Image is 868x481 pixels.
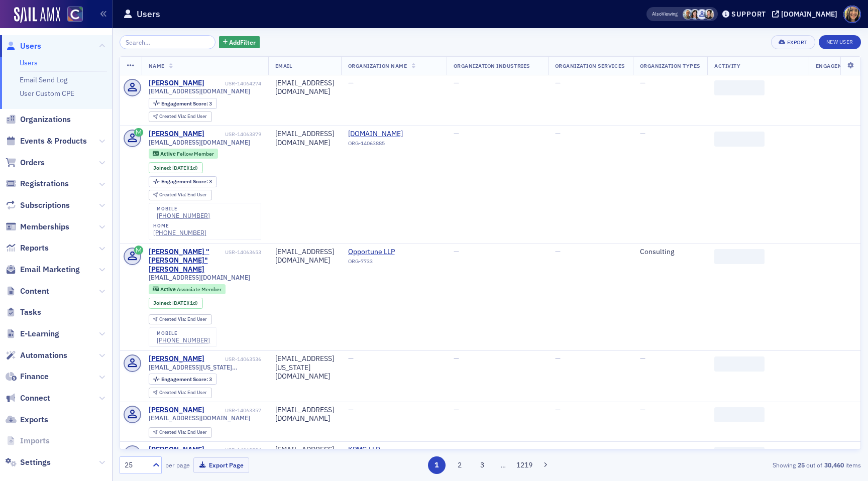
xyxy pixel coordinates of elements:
div: mobile [157,206,210,212]
a: [PHONE_NUMBER] [153,229,206,236]
a: Tasks [6,307,41,318]
span: … [496,460,510,469]
span: Settings [20,457,51,468]
div: Created Via: End User [149,314,212,325]
div: End User [159,192,207,198]
span: Created Via : [159,113,187,119]
a: [PHONE_NUMBER] [157,212,210,219]
span: Registrations [20,178,69,189]
span: — [555,78,561,87]
div: Created Via: End User [149,388,212,398]
div: [EMAIL_ADDRESS][DOMAIN_NAME] [275,130,334,147]
span: Created Via : [159,316,187,322]
div: Engagement Score: 3 [149,176,217,187]
a: Orders [6,157,45,168]
a: [PERSON_NAME] [149,354,204,364]
button: Export [771,35,815,49]
span: ‌ [714,132,765,147]
div: home [153,223,206,229]
span: Tasks [20,307,41,318]
div: Also [652,11,662,17]
div: End User [159,114,207,119]
button: 2 [451,456,468,474]
span: — [640,129,645,138]
span: — [640,78,645,87]
a: New User [819,35,861,49]
span: Content [20,286,49,297]
span: E-Learning [20,328,59,339]
div: 25 [125,460,147,470]
span: — [555,247,561,256]
a: Connect [6,393,50,404]
span: — [454,405,459,414]
span: Active [160,150,177,157]
label: per page [165,460,190,469]
a: Exports [6,414,48,425]
span: ‌ [714,407,765,422]
a: [PERSON_NAME] [149,445,204,454]
img: SailAMX [67,7,83,22]
a: [PHONE_NUMBER] [157,336,210,344]
span: Stacy Svendsen [690,9,700,20]
span: Beancount.co [348,130,440,139]
span: Email Marketing [20,264,80,275]
a: [PERSON_NAME] [149,79,204,88]
span: Users [20,41,41,52]
div: [PERSON_NAME] "[PERSON_NAME]" [PERSON_NAME] [149,248,224,274]
button: Export Page [193,457,249,473]
div: Active: Active: Associate Member [149,284,226,294]
span: [DATE] [172,299,188,306]
div: [PERSON_NAME] [149,130,204,139]
span: — [348,354,354,363]
span: Derrol Moorhead [683,9,693,20]
span: Organization Services [555,62,625,69]
div: (1d) [172,165,198,171]
div: Active: Active: Fellow Member [149,149,219,159]
span: — [555,405,561,414]
a: KPMG LLP – [GEOGRAPHIC_DATA] [348,445,440,463]
span: Memberships [20,221,69,232]
div: Joined: 2025-10-02 00:00:00 [149,162,203,173]
span: Automations [20,350,67,361]
a: [PERSON_NAME] [149,406,204,415]
span: — [454,354,459,363]
div: Engagement Score: 3 [149,98,217,109]
a: Active Fellow Member [153,151,213,157]
div: Joined: 2025-10-02 00:00:00 [149,298,203,309]
div: USR-14063879 [206,131,261,138]
span: [EMAIL_ADDRESS][DOMAIN_NAME] [149,87,250,95]
span: Joined : [153,300,172,306]
span: Engagement Score : [161,376,209,383]
div: ORG-14063885 [348,140,440,150]
span: Viewing [652,11,678,18]
span: Organization Types [640,62,700,69]
span: — [640,445,645,454]
div: 3 [161,179,212,184]
span: [EMAIL_ADDRESS][DOMAIN_NAME] [149,274,250,281]
span: — [454,247,459,256]
span: Created Via : [159,429,187,435]
div: End User [159,430,207,435]
div: End User [159,317,207,322]
span: ‌ [714,356,765,372]
a: Email Send Log [20,75,67,84]
div: Consulting [640,248,700,257]
a: Finance [6,371,49,382]
div: Created Via: End User [149,427,212,438]
a: Opportune LLP [348,248,440,257]
a: Registrations [6,178,69,189]
div: USR-14063653 [225,249,261,256]
a: Automations [6,350,67,361]
span: ‌ [714,80,765,95]
div: Support [731,10,766,19]
span: Orders [20,157,45,168]
a: Content [6,286,49,297]
a: Active Associate Member [153,286,221,292]
span: Subscriptions [20,200,70,211]
a: Users [20,58,38,67]
span: Email [275,62,292,69]
span: Associate Member [177,286,222,293]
